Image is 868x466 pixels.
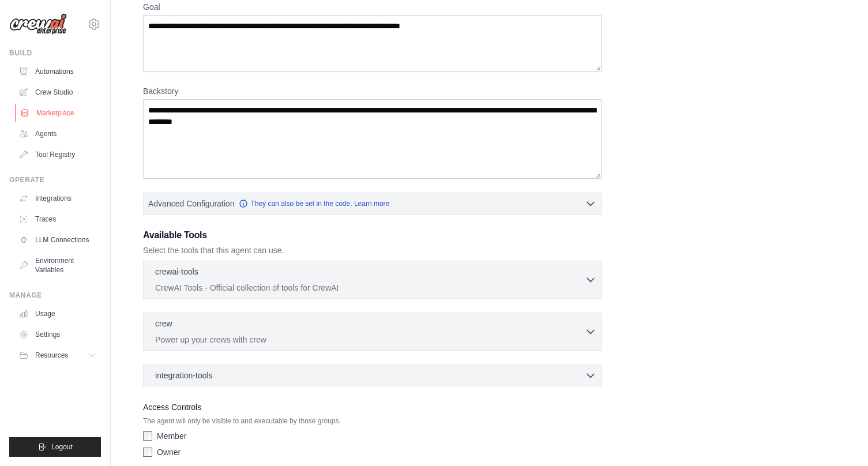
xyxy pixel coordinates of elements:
p: Power up your crews with crew [155,334,585,345]
a: They can also be set in the code. Learn more [239,199,389,208]
button: integration-tools [148,370,596,381]
a: Traces [14,210,101,228]
span: Logout [51,442,73,452]
p: crew [155,318,172,329]
div: Manage [9,291,101,300]
button: Advanced Configuration They can also be set in the code. Learn more [144,193,601,214]
label: Member [157,430,186,442]
button: Logout [9,437,101,457]
label: Backstory [143,85,602,97]
a: Environment Variables [14,251,101,279]
button: Resources [14,346,101,364]
button: crew Power up your crews with crew [148,318,596,345]
label: Owner [157,446,181,458]
a: Automations [14,62,101,81]
span: Resources [35,351,68,360]
a: LLM Connections [14,231,101,249]
h3: Available Tools [143,228,602,242]
div: Build [9,48,101,58]
a: Agents [14,125,101,143]
a: Marketplace [15,104,102,122]
p: Select the tools that this agent can use. [143,245,602,256]
label: Goal [143,1,602,13]
button: crewai-tools CrewAI Tools - Official collection of tools for CrewAI [148,266,596,294]
span: integration-tools [155,370,213,381]
a: Tool Registry [14,145,101,164]
a: Usage [14,305,101,323]
p: crewai-tools [155,266,198,277]
div: Operate [9,175,101,185]
label: Access Controls [143,400,602,414]
span: Advanced Configuration [148,198,234,209]
p: The agent will only be visible to and executable by those groups. [143,416,602,426]
a: Integrations [14,189,101,208]
a: Crew Studio [14,83,101,102]
img: Logo [9,13,67,35]
a: Settings [14,325,101,344]
p: CrewAI Tools - Official collection of tools for CrewAI [155,282,585,294]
